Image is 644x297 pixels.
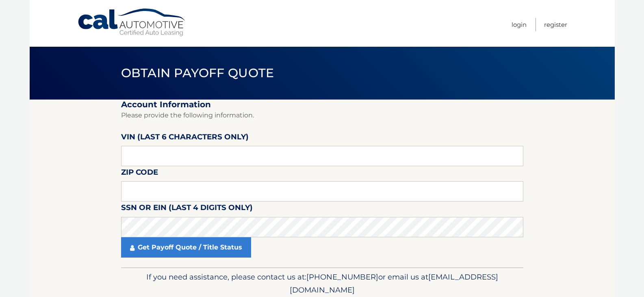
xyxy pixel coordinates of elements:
span: [PHONE_NUMBER] [306,272,378,282]
a: Register [544,18,567,31]
label: SSN or EIN (last 4 digits only) [121,202,253,217]
a: Get Payoff Quote / Title Status [121,237,251,258]
span: Obtain Payoff Quote [121,65,274,80]
a: Cal Automotive [77,8,187,37]
a: Login [512,18,527,31]
p: If you need assistance, please contact us at: or email us at [126,271,518,297]
label: Zip Code [121,166,158,181]
label: VIN (last 6 characters only) [121,131,249,146]
p: Please provide the following information. [121,110,523,121]
h2: Account Information [121,100,523,110]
